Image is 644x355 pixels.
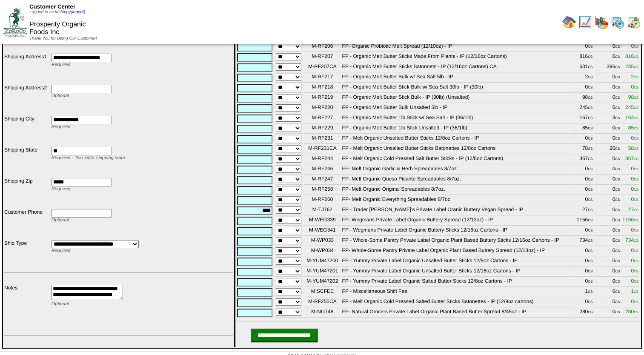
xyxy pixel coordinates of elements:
[304,226,341,236] td: M-WEG341
[631,135,638,141] span: 0
[342,83,570,93] td: FP - Organic Melt Butter Stick Bulk w/ Sea Salt 30lb - IP (30lb)
[52,62,71,67] span: Required
[4,115,50,146] td: Shipping City
[29,3,75,10] span: Customer Center
[615,198,620,202] span: CS
[631,288,638,294] span: 1
[634,167,638,171] span: CS
[304,165,341,175] td: M-RF246
[634,106,638,110] span: CS
[342,257,570,266] td: FP - Yummy Private Label Organic Unsalted Butter Sticks 12/8oz Cartons - IP
[594,226,620,236] td: 0
[634,147,638,151] span: CS
[570,298,593,307] td: 0
[4,53,50,83] td: Shipping Address1
[570,288,593,297] td: 1
[570,226,593,236] td: 0
[615,300,620,304] span: CS
[594,94,620,103] td: 0
[631,166,638,172] span: 0
[595,15,608,29] img: graph.gif
[342,175,570,185] td: FP- Melt Organic Queso Picante Spreadables 8/7oz.
[631,247,638,253] span: 0
[342,267,570,277] td: FP - Yummy Private Label Organic Unsalted Butter Sticks 12/16oz Cartons - IP
[625,104,638,110] span: 245
[631,227,638,233] span: 0
[627,15,641,29] img: calendarinout.gif
[4,146,50,177] td: Shipping State
[615,137,620,140] span: CS
[631,186,638,192] span: 0
[594,267,620,277] td: 0
[615,126,620,130] span: CS
[570,104,593,113] td: 245
[588,259,592,263] span: CS
[342,278,570,287] td: FP - Yummy Private Label Organic Salted Butter Sticks 12/8oz Cartons - IP
[304,206,341,215] td: M-TJ762
[52,155,125,160] span: Required - Two letter shipping state
[304,216,341,226] td: M-WEG339
[570,94,593,103] td: 98
[615,208,620,212] span: CS
[615,290,620,294] span: CS
[634,96,638,100] span: CS
[634,116,638,120] span: CS
[29,36,97,41] span: Thank You for Being Our Customer!
[562,15,576,29] img: home.gif
[634,280,638,283] span: CS
[615,310,620,314] span: CS
[594,124,620,134] td: 0
[634,86,638,89] span: CS
[342,114,570,123] td: FP - Organic Melt Butter 1lb Stick w/ Sea Salt - IP (36/1lb)
[570,206,593,215] td: 27
[611,15,624,29] img: calendarprod.gif
[634,126,638,130] span: CS
[631,278,638,284] span: 0
[622,217,638,223] span: 1156
[304,267,341,277] td: M-YUM47201
[634,55,638,59] span: CS
[588,208,592,212] span: CS
[304,298,341,307] td: M-RF255CA
[304,196,341,205] td: M-RF260
[29,10,85,14] span: Logged in as Mshippy
[594,186,620,195] td: 0
[634,75,638,79] span: CS
[342,135,570,144] td: FP - Melt Organic Unsalted Butter Sticks 12/8oz Cartons - IP
[628,94,638,100] span: 98
[342,104,570,113] td: FP - Organic Melt Butter Bulk Unsalted 5lb - IP
[634,157,638,161] span: CS
[588,96,592,100] span: CS
[304,257,341,266] td: M-YUM47200
[578,15,592,29] img: line_graph.gif
[634,300,638,304] span: CS
[570,237,593,246] td: 734
[304,278,341,287] td: M-YUM47202
[615,167,620,171] span: CS
[594,104,620,113] td: 0
[594,247,620,256] td: 0
[4,84,50,115] td: Shipping Address2
[634,310,638,314] span: CS
[594,165,620,175] td: 0
[570,63,593,72] td: 631
[304,175,341,185] td: M-RF247
[304,94,341,103] td: M-RF219
[615,280,620,283] span: CS
[631,74,638,80] span: 2
[615,55,620,59] span: CS
[304,186,341,195] td: M-RF258
[4,284,50,332] td: Notes
[342,206,570,215] td: FP - Trader [PERSON_NAME]'s Private Label Oranic Buttery Vegan Spread - IP
[615,259,620,263] span: CS
[588,300,592,304] span: CS
[594,257,620,266] td: 0
[29,21,86,36] span: Prosperity Organic Foods Inc
[342,73,570,83] td: FP - Organic Melt Butter Bulk w/ Sea Salt 5lb - IP
[304,73,341,83] td: M-RF217
[71,10,85,14] a: (logout)
[570,216,593,226] td: 1156
[594,155,620,164] td: 0
[570,257,593,266] td: 0
[52,218,69,223] span: Optional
